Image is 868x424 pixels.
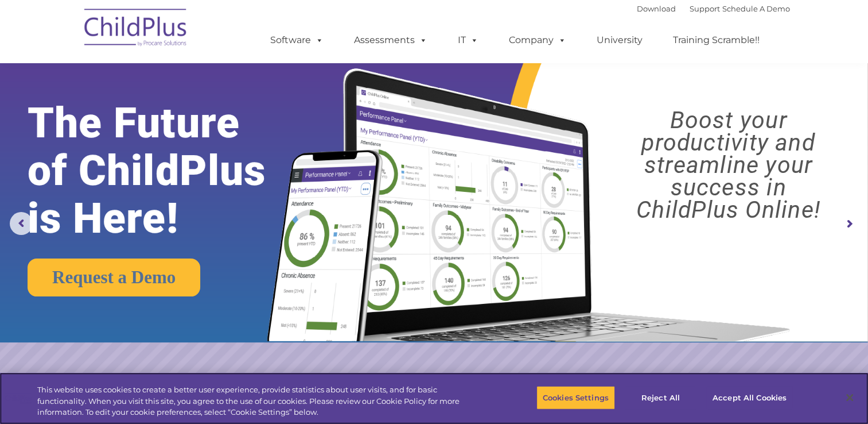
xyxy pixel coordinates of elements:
[497,29,578,52] a: Company
[690,4,720,13] a: Support
[37,384,477,418] div: This website uses cookies to create a better user experience, provide statistics about user visit...
[536,386,615,410] button: Cookies Settings
[28,259,200,296] a: Request a Demo
[661,29,771,52] a: Training Scramble!!
[585,29,654,52] a: University
[159,76,194,84] span: Last name
[342,29,439,52] a: Assessments
[706,386,793,410] button: Accept All Cookies
[637,4,790,13] font: |
[837,385,862,410] button: Close
[722,4,790,13] a: Schedule A Demo
[625,386,696,410] button: Reject All
[637,4,676,13] a: Download
[600,109,857,221] rs-layer: Boost your productivity and streamline your success in ChildPlus Online!
[28,99,305,242] rs-layer: The Future of ChildPlus is Here!
[259,29,335,52] a: Software
[79,1,193,58] img: ChildPlus by Procare Solutions
[446,29,490,52] a: IT
[159,123,208,132] span: Phone number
